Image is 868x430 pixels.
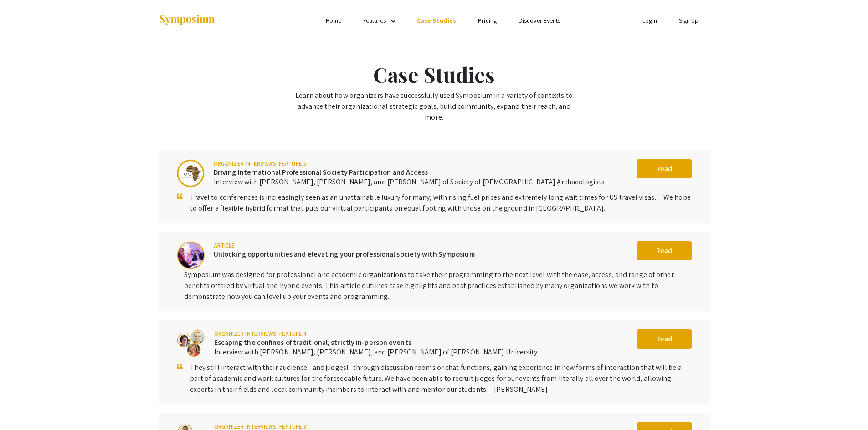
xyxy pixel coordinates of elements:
[642,16,657,25] a: Login
[214,168,605,177] h6: Driving International Professional Society Participation and Access
[478,16,497,25] a: Pricing
[7,389,39,423] iframe: Chat
[177,241,205,269] img: Unlocking opportunities and elevating your professional society with Symposium
[190,192,692,214] div: Travel to conferences is increasingly seen as an unattainable luxury for many, with rising fuel p...
[363,16,386,25] a: Features
[214,241,475,250] div: Article
[177,159,205,187] img: Driving International Professional Society Participation and Access
[177,329,205,358] img: Escaping the confines of traditional, strictly in-person events
[214,338,538,347] h6: Escaping the confines of traditional, strictly in-person events
[214,250,475,258] h6: Unlocking opportunities and elevating your professional society with Symposium
[214,177,605,187] div: Interview with [PERSON_NAME], [PERSON_NAME], and [PERSON_NAME] of Society of [DEMOGRAPHIC_DATA] A...
[190,362,692,395] div: They still interact with their audience - and judges! - through discussion rooms or chat function...
[637,241,692,260] button: Read
[326,16,341,25] a: Home
[214,347,538,358] div: Interview with [PERSON_NAME], [PERSON_NAME], and [PERSON_NAME] of [PERSON_NAME] University
[519,16,561,25] a: Discover Events
[417,16,456,25] a: Case Studies
[388,15,399,26] mat-icon: Expand Features list
[291,90,577,123] div: Learn about how organizers have successfully used Symposium in a variety of contexts to advance t...
[637,329,692,349] button: Read
[214,159,605,168] div: Organizer interviews: Feature 5
[637,159,692,178] button: Read
[214,329,538,338] div: Organizer interviews: Feature 4
[159,14,216,26] img: Symposium by ForagerOne
[679,16,699,25] a: Sign Up
[291,59,577,90] div: Case Studies
[184,269,692,302] div: Symposium was designed for professional and academic organizations to take their programming to t...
